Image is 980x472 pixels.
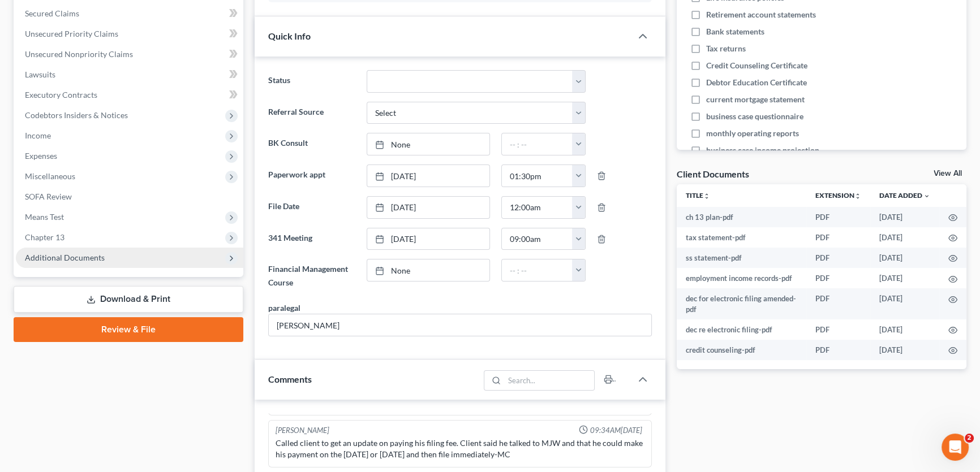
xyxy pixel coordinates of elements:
td: PDF [806,319,870,340]
td: PDF [806,207,870,227]
a: [DATE] [367,228,489,250]
input: -- : -- [502,197,573,218]
iframe: Intercom live chat [942,434,969,461]
a: View All [934,170,962,177]
span: Bank statements [706,26,764,37]
td: [DATE] [870,207,939,227]
a: Secured Claims [16,3,243,24]
span: business case questionnaire [706,111,803,122]
td: [DATE] [870,319,939,340]
span: Expenses [25,151,57,161]
input: -- : -- [502,133,573,155]
span: Unsecured Priority Claims [25,29,118,38]
span: Credit Counseling Certificate [706,60,807,71]
span: Secured Claims [25,8,79,18]
input: -- : -- [502,259,573,281]
span: Tax returns [706,43,746,54]
td: PDF [806,268,870,288]
span: business case income projection [706,145,819,156]
td: [DATE] [870,227,939,248]
td: ch 13 plan-pdf [677,207,807,227]
td: PDF [806,227,870,248]
td: [DATE] [870,340,939,360]
span: Income [25,131,51,140]
div: [PERSON_NAME] [276,425,329,436]
a: Lawsuits [16,64,243,85]
td: dec re electronic filing-pdf [677,319,807,340]
a: Date Added expand_more [879,191,930,200]
td: ss statement-pdf [677,248,807,268]
span: SOFA Review [25,192,72,201]
span: Miscellaneous [25,171,75,181]
span: Executory Contracts [25,90,97,99]
span: Quick Info [268,31,311,41]
span: Comments [268,374,312,384]
span: Debtor Education Certificate [706,77,807,88]
a: SOFA Review [16,187,243,207]
span: Retirement account statements [706,9,816,20]
td: credit counseling-pdf [677,340,807,360]
i: expand_more [923,193,930,200]
label: BK Consult [263,133,361,155]
td: [DATE] [870,288,939,319]
label: Referral Source [263,102,361,124]
span: 09:34AM[DATE] [590,425,642,436]
span: Means Test [25,212,64,222]
td: PDF [806,340,870,360]
div: Client Documents [677,168,749,180]
a: Review & File [14,317,243,342]
i: unfold_more [854,193,861,200]
span: Additional Documents [25,253,105,262]
i: unfold_more [703,193,710,200]
label: Paperwork appt [263,164,361,187]
a: Unsecured Priority Claims [16,24,243,44]
a: Titleunfold_more [686,191,710,200]
input: -- : -- [502,165,573,187]
td: PDF [806,288,870,319]
div: paralegal [268,302,300,314]
td: dec for electronic filing amended-pdf [677,288,807,319]
div: Called client to get an update on paying his filing fee. Client said he talked to MJW and that he... [276,438,644,460]
label: Financial Management Course [263,259,361,293]
span: 2 [965,434,974,443]
span: monthly operating reports [706,128,799,139]
a: Executory Contracts [16,85,243,105]
span: Codebtors Insiders & Notices [25,110,128,120]
a: Unsecured Nonpriority Claims [16,44,243,64]
a: None [367,259,489,281]
span: Chapter 13 [25,232,65,242]
td: employment income records-pdf [677,268,807,288]
a: None [367,133,489,155]
span: Lawsuits [25,70,55,79]
td: [DATE] [870,268,939,288]
td: PDF [806,248,870,268]
td: tax statement-pdf [677,227,807,248]
a: Extensionunfold_more [815,191,861,200]
input: -- [269,314,651,336]
label: File Date [263,196,361,219]
a: [DATE] [367,197,489,218]
input: Search... [504,371,594,390]
label: 341 Meeting [263,228,361,250]
span: current mortgage statement [706,94,805,105]
span: Unsecured Nonpriority Claims [25,49,133,59]
td: [DATE] [870,248,939,268]
a: Download & Print [14,286,243,313]
a: [DATE] [367,165,489,187]
label: Status [263,70,361,93]
input: -- : -- [502,228,573,250]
